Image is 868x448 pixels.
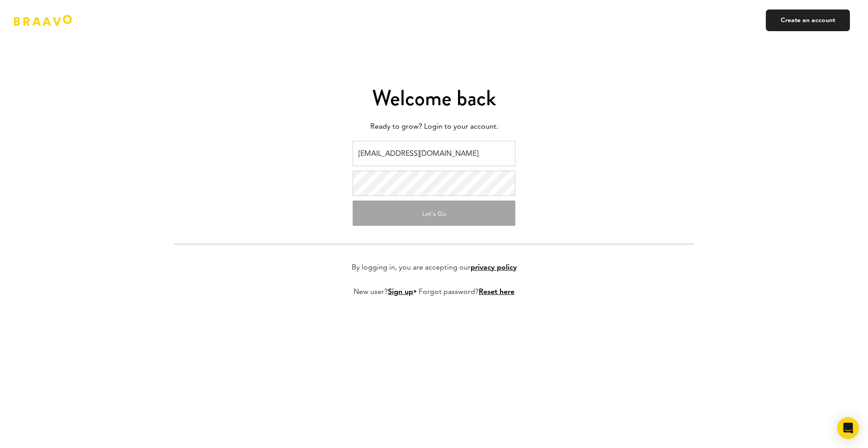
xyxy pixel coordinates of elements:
a: privacy policy [471,264,517,271]
p: Ready to grow? Login to your account. [174,120,694,134]
a: Sign up [388,289,413,296]
span: Welcome back [372,83,496,113]
p: By logging in, you are accepting our [352,262,517,273]
input: Email [353,141,515,166]
button: Let's Go [353,201,515,226]
a: Reset here [479,289,514,296]
a: Create an account [766,9,850,31]
p: New user? • Forgot password? [354,287,514,298]
span: Support [66,6,99,14]
div: Open Intercom Messenger [837,417,859,439]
